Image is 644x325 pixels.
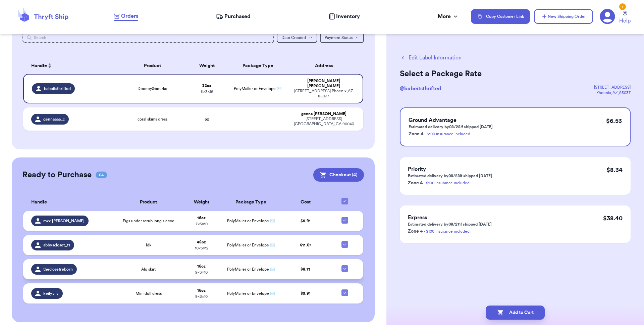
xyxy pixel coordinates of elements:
[224,12,251,20] span: Purchased
[424,181,470,185] a: - $100 insurance included
[31,62,47,69] span: Handle
[619,3,626,10] div: 1
[47,62,52,70] button: Sort ascending
[197,288,206,292] strong: 16 oz
[409,132,423,136] span: Zone 4
[201,90,213,94] span: 11 x 3 x 18
[138,117,167,122] span: coral skims dress
[115,194,181,211] th: Product
[197,216,206,220] strong: 16 oz
[594,85,631,90] div: [STREET_ADDRESS]
[313,168,364,182] button: Checkout (4)
[301,291,311,295] span: $ 5.91
[408,167,426,172] span: Priority
[408,229,423,234] span: Zone 4
[141,267,156,272] span: Alo skirt
[300,243,311,247] span: $ 11.07
[123,218,174,224] span: Figs under scrub long sleeve
[320,32,364,43] button: Payment Status
[424,229,470,233] a: - $100 insurance included
[22,170,92,180] h2: Ready to Purchase
[44,86,71,91] span: babeitsthrifted
[195,246,208,250] span: 10 x 3 x 12
[227,291,275,295] span: PolyMailer or Envelope ✉️
[118,58,186,74] th: Product
[136,291,162,296] span: Mini doll dress
[138,86,167,91] span: Dooney&bourke
[96,172,107,178] span: 04
[288,58,363,74] th: Address
[205,117,209,121] strong: oz
[329,12,360,20] a: Inventory
[594,90,631,95] div: Phoenix , AZ , 85037
[400,54,462,62] button: Edit Label Information
[227,219,275,223] span: PolyMailer or Envelope ✉️
[31,199,47,206] span: Handle
[400,86,441,91] span: @ babeitsthrifted
[196,222,208,226] span: 7 x 3 x 10
[281,194,330,211] th: Cost
[43,117,65,122] span: gennaaaa_c
[438,12,459,20] div: More
[181,194,221,211] th: Weight
[221,194,281,211] th: Package Type
[409,118,457,123] span: Ground Advantage
[301,267,310,271] span: $ 8.71
[292,89,355,99] div: [STREET_ADDRESS] Phoenix , AZ 85037
[408,181,423,185] span: Zone 4
[227,243,275,247] span: PolyMailer or Envelope ✉️
[408,215,427,220] span: Express
[408,222,492,227] p: Estimated delivery by 08/27 if shipped [DATE]
[600,9,615,24] a: 1
[227,58,288,74] th: Package Type
[216,12,251,20] a: Purchased
[22,32,274,43] input: Search
[121,12,138,20] span: Orders
[534,9,593,24] button: New Shipping Order
[409,124,493,130] p: Estimated delivery by 08/28 if shipped [DATE]
[292,111,355,117] div: genna [PERSON_NAME]
[277,32,317,43] button: Date Created
[471,9,530,24] button: Copy Customer Link
[281,36,306,40] span: Date Created
[43,267,73,272] span: theclosetreborn
[43,291,59,296] span: keilyy_y
[43,218,85,224] span: mxx.[PERSON_NAME]
[146,242,151,248] span: Idk
[227,267,275,271] span: PolyMailer or Envelope ✉️
[292,79,355,89] div: [PERSON_NAME] [PERSON_NAME]
[486,306,545,320] button: Add to Cart
[186,58,227,74] th: Weight
[234,87,282,91] span: PolyMailer or Envelope ✉️
[197,264,206,268] strong: 16 oz
[195,270,208,274] span: 9 x 3 x 10
[197,240,206,244] strong: 48 oz
[325,36,353,40] span: Payment Status
[425,132,470,136] a: - $100 insurance included
[619,11,631,25] a: Help
[603,214,623,223] p: $ 38.40
[301,219,311,223] span: $ 5.91
[43,242,70,248] span: abbyscloset_11
[336,12,360,20] span: Inventory
[606,165,623,175] p: $ 8.34
[619,17,631,25] span: Help
[408,173,492,179] p: Estimated delivery by 08/28 if shipped [DATE]
[202,84,211,88] strong: 32 oz
[400,68,631,79] h2: Select a Package Rate
[292,117,355,127] div: [STREET_ADDRESS] [GEOGRAPHIC_DATA] , CA 90043
[114,12,138,21] a: Orders
[606,116,622,126] p: $ 6.53
[195,294,208,298] span: 9 x 3 x 10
